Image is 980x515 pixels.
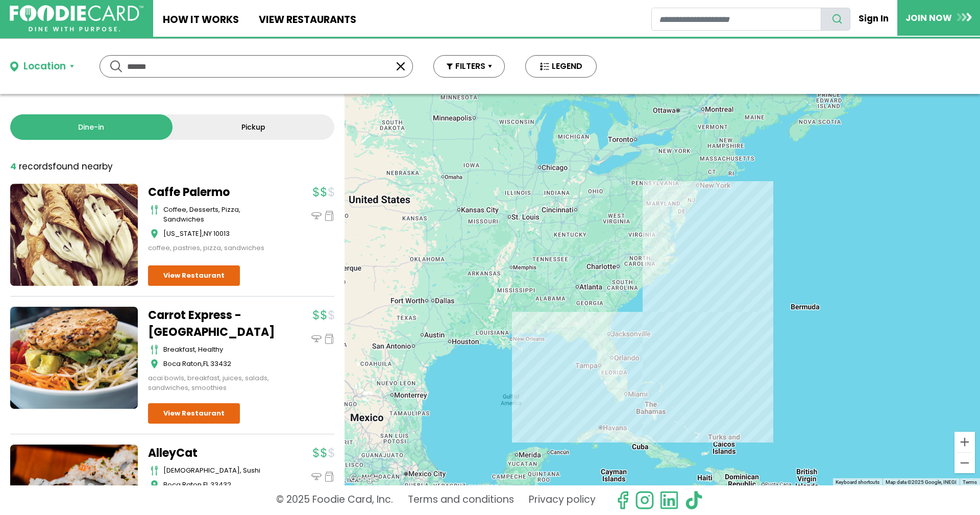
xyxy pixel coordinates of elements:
img: cutlery_icon.svg [151,205,158,215]
span: 33432 [210,359,231,369]
span: Boca Raton [163,359,202,369]
span: [US_STATE] [163,229,202,238]
div: breakfast, healthy [163,345,276,355]
div: Location [23,59,66,74]
a: View Restaurant [148,403,240,424]
div: , [163,359,276,369]
img: Google [347,472,381,485]
button: LEGEND [525,55,597,78]
img: pickup_icon.svg [324,334,334,344]
div: coffee, desserts, pizza, sandwiches [163,205,276,225]
a: Privacy policy [529,491,596,510]
strong: 4 [10,160,16,173]
img: dinein_icon.svg [311,334,322,344]
a: Pickup [173,114,335,140]
img: map_icon.svg [151,359,158,369]
img: map_icon.svg [151,480,158,490]
span: 33432 [210,480,231,489]
a: View Restaurant [148,265,240,286]
img: tiktok.svg [684,491,703,510]
div: found nearby [10,160,113,174]
span: Map data ©2025 Google, INEGI [886,479,957,485]
img: dinein_icon.svg [311,472,322,482]
img: pickup_icon.svg [324,211,334,221]
a: Terms [963,479,977,485]
img: pickup_icon.svg [324,472,334,482]
a: Terms and conditions [408,491,514,510]
div: [DEMOGRAPHIC_DATA], sushi [163,465,276,476]
button: Location [10,59,74,74]
img: cutlery_icon.svg [151,345,158,355]
img: linkedin.svg [659,491,679,510]
img: dinein_icon.svg [311,211,322,221]
button: Zoom in [954,432,975,452]
div: coffee, pastries, pizza, sandwiches [148,243,276,253]
button: Zoom out [954,453,975,473]
span: 10013 [213,229,230,238]
button: search [821,8,850,31]
a: Dine-in [10,114,173,140]
span: NY [204,229,212,238]
a: Open this area in Google Maps (opens a new window) [347,472,381,485]
div: , [163,229,276,239]
span: Boca Raton [163,480,202,489]
img: FoodieCard; Eat, Drink, Save, Donate [10,5,143,32]
button: Keyboard shortcuts [836,479,879,486]
button: FILTERS [433,55,505,78]
div: , [163,480,276,490]
input: restaurant search [651,8,821,31]
span: records [19,160,53,173]
a: Sign In [850,7,897,30]
span: FL [203,359,209,369]
a: AlleyCat [148,445,276,461]
div: acai bowls, breakfast, juices, salads, sandwiches, smoothies [148,373,276,393]
svg: check us out on facebook [613,491,632,510]
img: cutlery_icon.svg [151,465,158,476]
img: map_icon.svg [151,229,158,239]
p: © 2025 Foodie Card, Inc. [276,491,393,510]
a: Caffe Palermo [148,184,276,201]
span: FL [203,480,209,489]
a: Carrot Express - [GEOGRAPHIC_DATA] [148,307,276,340]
